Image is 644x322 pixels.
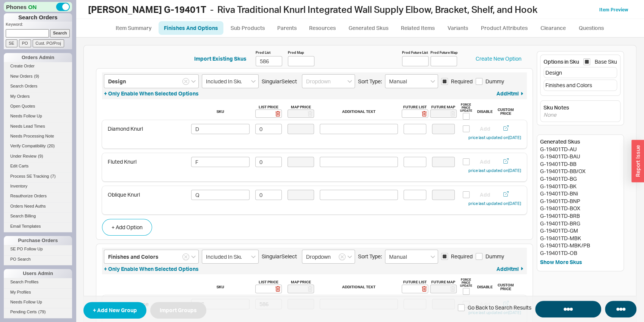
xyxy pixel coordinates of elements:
span: ON [28,3,37,11]
span: ( 79 ) [38,309,46,314]
span: Needs Follow Up [10,300,42,304]
input: Base Sku [583,58,590,65]
input: Prod Map [288,56,314,66]
a: Create Order [4,62,72,70]
div: Users Admin [4,269,72,278]
span: Prod List [256,49,282,56]
h1: Search Orders [4,13,72,22]
input: Select a Group [104,250,199,264]
a: Needs Follow Up [4,112,72,120]
div: G-19401TD-BB/OX [540,167,620,175]
span: ( 9 ) [34,74,39,78]
svg: open menu [191,80,196,83]
div: Design [545,69,562,77]
input: Required [441,78,448,85]
input: Dropdown [302,74,355,88]
button: + Only Enable When Selected Options [104,265,199,273]
div: Phones [4,2,72,12]
a: Open Quotes [4,102,72,110]
button: Import Existing Skus [194,55,247,63]
span: Prod Map [288,49,314,56]
div: G-19401TD-BB [540,160,620,168]
button: Show More Skus [540,258,582,266]
span: Base Sku [595,58,617,66]
div: G-19401TD-BG [540,175,620,183]
div: price last updated on [DATE] [468,201,521,206]
input: Required [441,253,448,260]
span: New Orders [10,74,33,78]
a: Search Billing [4,212,72,220]
div: G-19401TD-OB [540,249,620,257]
span: Import Groups [160,306,197,315]
input: Go Back to Search Results [458,305,465,311]
span: Go Back to Search Results [468,304,531,312]
a: Create New Option [476,55,521,63]
div: Fluted KnurlAddprice last updated on[DATE] [102,153,527,181]
div: G-19401TD-BK [540,183,620,190]
span: Singular Select [262,253,299,260]
a: Needs Follow Up [4,298,72,306]
input: Select sort type [385,250,438,264]
span: Required [451,78,473,85]
a: Inventory [4,182,72,190]
span: Prod Future List [402,49,429,56]
a: Orders Need Auths [4,202,72,210]
h6: Sku [217,109,224,113]
input: Dropdown [302,250,355,264]
a: PO Search [4,255,72,263]
span: ( 20 ) [47,144,55,148]
a: Pending Certs(79) [4,308,72,316]
input: 0 [255,124,282,134]
h6: Additional Text [342,109,375,113]
input: Select a Group [104,74,199,88]
div: Options in Sku [543,58,579,66]
a: Verify Compatibility(20) [4,142,72,150]
h6: Disable [477,285,493,289]
input: Sku Type [202,250,259,264]
div: G-19401TD-MBK [540,234,620,242]
a: Clearance [535,21,571,35]
span: ( 7 ) [50,174,55,178]
div: Future List [402,105,428,109]
button: Add [480,158,490,166]
div: price last updated on [DATE] [468,135,521,141]
svg: open menu [430,80,435,83]
div: Future Map [430,280,457,284]
div: G-19401TD-BRB [540,212,620,220]
span: - [210,4,214,15]
a: Search Profiles [4,278,72,286]
a: Search Orders [4,82,72,90]
div: G-19401TD-BAU [540,153,620,160]
b: [PERSON_NAME] G-19401T [88,4,206,15]
a: Edit Carts [4,162,72,170]
a: Resources [303,21,341,35]
div: List Price [255,280,282,284]
a: Product Attributes [475,21,533,35]
div: Sku Notes [543,104,617,111]
button: AddHtml [496,265,525,273]
a: Reauthorize Orders [4,192,72,200]
input: Dummy [476,78,482,85]
button: Add [480,191,490,199]
button: + Only Enable When Selected Options [104,90,199,97]
svg: open menu [347,255,352,258]
div: Oblique KnurlAddprice last updated on[DATE] [102,186,527,214]
span: + Add Option [112,223,143,232]
div: G-19401TD-GM [540,227,620,234]
span: Under Review [10,154,36,158]
input: Dummy [476,253,482,260]
input: PO [19,39,31,47]
a: Sub Products [225,21,270,35]
a: New Orders(9) [4,72,72,80]
button: + Add Option [102,219,152,236]
a: Parents [272,21,302,35]
a: Under Review(9) [4,152,72,160]
div: G-19401TD-BNP [540,197,620,205]
span: ( 9 ) [38,154,43,158]
span: Process SE Tracking [10,174,49,178]
h6: Custom Price [498,283,514,291]
div: Purchase Orders [4,236,72,245]
div: Finishes and Colors [545,81,592,89]
svg: open menu [251,255,256,258]
span: Pending Certs [10,309,37,314]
